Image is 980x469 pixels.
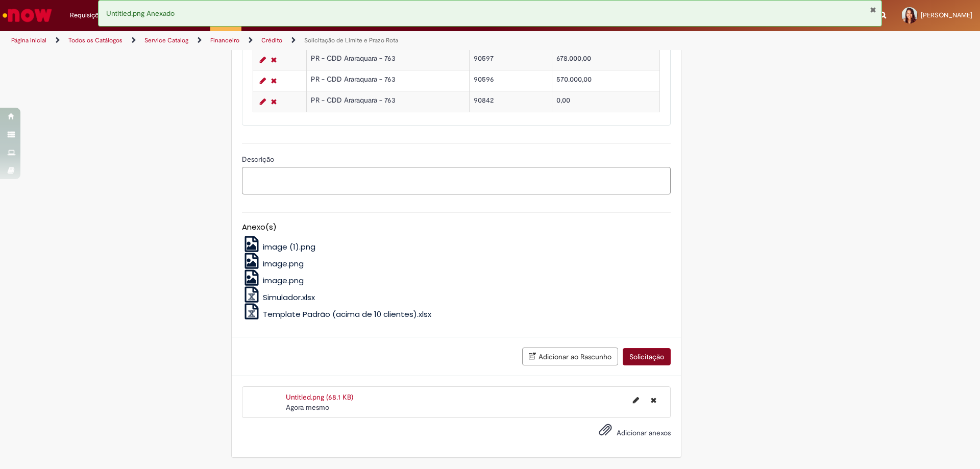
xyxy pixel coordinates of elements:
[242,167,671,194] textarea: Descrição
[263,241,315,252] span: image (1).png
[304,36,398,44] a: Solicitação de Limite e Prazo Rota
[268,95,279,108] a: Remover linha 3
[469,70,552,91] td: 90596
[242,292,315,303] a: Simulador.xlsx
[257,54,268,66] a: Editar Linha 1
[263,275,304,286] span: image.png
[286,392,353,402] a: Untitled.png (68.1 KB)
[627,392,645,408] button: Editar nome de arquivo Untitled.png
[8,31,646,50] ul: Trilhas de página
[70,10,106,20] span: Requisições
[469,91,552,112] td: 90842
[268,75,279,87] a: Remover linha 2
[1,5,54,26] img: ServiceNow
[263,258,304,269] span: image.png
[268,54,279,66] a: Remover linha 1
[257,75,268,87] a: Editar Linha 2
[242,241,316,252] a: image (1).png
[242,258,304,269] a: image.png
[242,155,276,164] span: Descrição
[144,36,188,44] a: Service Catalog
[552,70,659,91] td: 570.000,00
[870,6,876,14] button: Fechar Notificação
[106,9,175,18] span: Untitled.png Anexado
[210,36,239,44] a: Financeiro
[552,49,659,70] td: 678.000,00
[522,348,618,365] button: Adicionar ao Rascunho
[257,95,268,108] a: Editar Linha 3
[11,36,46,44] a: Página inicial
[306,91,469,112] td: PR - CDD Araraquara - 763
[242,275,304,286] a: image.png
[596,421,615,444] button: Adicionar anexos
[306,49,469,70] td: PR - CDD Araraquara - 763
[645,392,663,408] button: Excluir Untitled.png
[242,309,432,319] a: Template Padrão (acima de 10 clientes).xlsx
[617,429,671,438] span: Adicionar anexos
[469,49,552,70] td: 90597
[286,403,329,412] span: Agora mesmo
[623,348,671,365] button: Solicitação
[552,91,659,112] td: 0,00
[68,36,122,44] a: Todos os Catálogos
[306,70,469,91] td: PR - CDD Araraquara - 763
[261,36,282,44] a: Crédito
[263,309,431,319] span: Template Padrão (acima de 10 clientes).xlsx
[242,223,671,232] h5: Anexo(s)
[263,292,315,303] span: Simulador.xlsx
[921,11,972,19] span: [PERSON_NAME]
[286,403,329,412] time: 30/09/2025 16:10:05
